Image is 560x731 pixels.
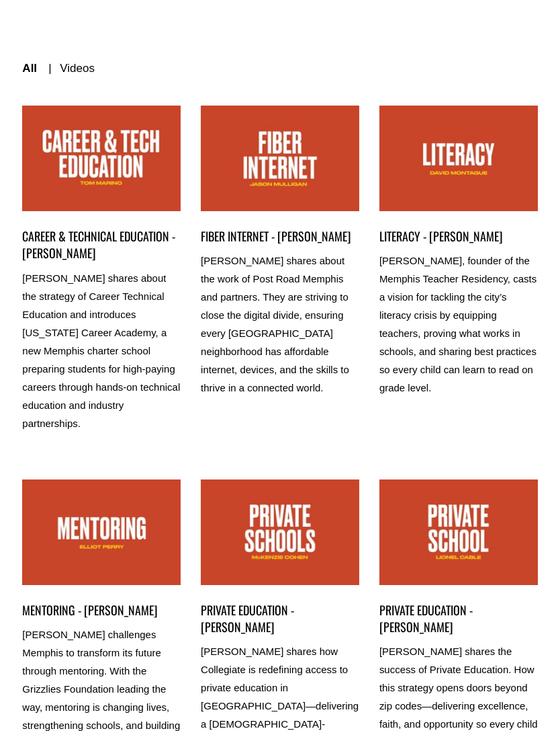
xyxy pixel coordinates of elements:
p: [PERSON_NAME] shares about the strategy of Career Technical Education and introduces [US_STATE] C... [22,269,181,432]
a: PRIVATE EDUCATION - LIONEL CABLE [379,479,538,585]
a: LITERACY - DAVID MONTAGUE [379,106,538,211]
a: LITERACY - [PERSON_NAME] [379,228,538,245]
a: PRIVATE EDUCATION - MCKENZIE COHEN [201,479,359,585]
a: FIBER INTERNET - JASON MULLIGAN [201,106,359,211]
a: PRIVATE EDUCATION - [PERSON_NAME] [379,602,538,636]
p: [PERSON_NAME] shares about the work of Post Road Memphis and partners. They are striving to close... [201,252,359,397]
a: MENTORING - ELLIOT PERRY [22,479,181,585]
p: [PERSON_NAME], founder of the Memphis Teacher Residency, casts a vision for tackling the city’s l... [379,252,538,397]
a: FIBER INTERNET - [PERSON_NAME] [201,228,359,245]
a: CAREER & TECHNICAL EDUCATION - [PERSON_NAME] [22,228,181,262]
a: Videos [60,62,95,75]
a: MENTORING - [PERSON_NAME] [22,602,181,619]
nav: categories [22,22,537,116]
a: All [22,62,37,75]
a: PRIVATE EDUCATION - [PERSON_NAME] [201,602,359,636]
span: | [48,62,51,75]
a: CAREER & TECHNICAL EDUCATION - TOM MARINO [22,106,181,211]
